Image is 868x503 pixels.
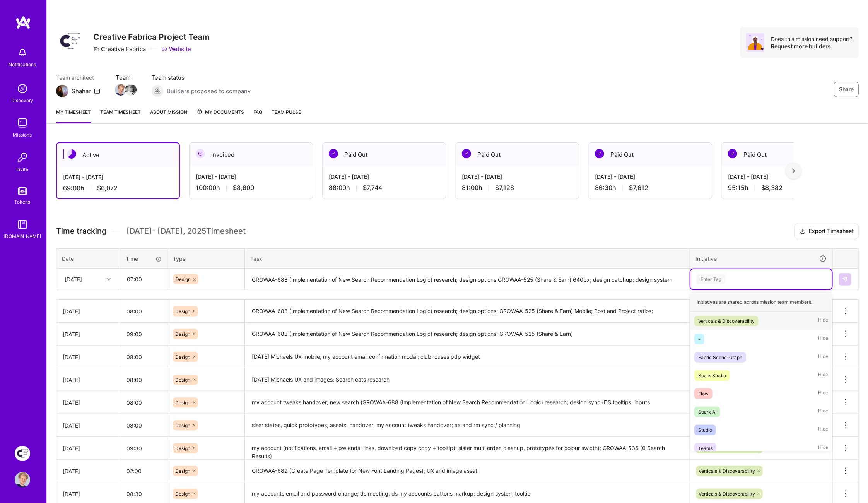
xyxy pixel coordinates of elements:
span: $8,382 [761,184,783,192]
img: Avatar [746,33,765,52]
div: - [698,335,701,343]
div: [DATE] [63,353,114,361]
div: Paid Out [323,143,446,166]
img: discovery [15,81,30,96]
div: [DATE] [63,490,114,498]
span: Design [175,491,190,497]
th: Date [56,248,120,269]
a: Team timesheet [100,108,141,123]
input: HH:MM [120,347,167,367]
div: [DATE] - [DATE] [728,173,839,181]
th: Type [167,248,245,269]
span: Verticals & Discoverability [699,491,755,497]
span: Hide [818,388,828,399]
div: Enter Tag [697,273,725,285]
textarea: [DATE] Michaels UX and images; Search cats research [246,369,689,390]
h3: Creative Fabrica Project Team [93,32,210,42]
textarea: siser states, quick prototypes, assets, handover; my account tweaks handover; aa and rm sync / pl... [246,415,689,436]
span: Verticals & Discoverability [699,445,755,451]
img: Paid Out [728,149,737,158]
div: [DATE] [63,330,114,338]
img: Active [67,149,76,159]
span: $6,072 [97,184,118,192]
img: User Avatar [15,472,30,488]
span: Design [175,354,190,360]
input: HH:MM [120,461,167,481]
textarea: my account tweaks handover; new search (GROWAA-688 (Implementation of New Search Recommendation L... [246,392,689,413]
div: Paid Out [722,143,845,166]
input: HH:MM [120,370,167,390]
div: Shahar [72,87,91,95]
div: Time [126,255,162,263]
div: Initiatives are shared across mission team members. [690,293,832,312]
div: [DATE] - [DATE] [462,173,572,181]
span: Design [176,276,191,282]
div: [DATE] [63,444,114,452]
span: Design [175,400,190,405]
div: [DATE] [63,307,114,315]
span: Hide [818,316,828,326]
i: icon Chevron [107,277,111,281]
img: guide book [15,217,30,232]
div: Discovery [12,96,34,104]
img: Submit [842,276,848,282]
span: Hide [818,334,828,344]
div: 95:15 h [728,184,839,192]
textarea: my account (notifications, email + pw ends, links, download copy copy + tooltip); sister multi or... [246,438,689,459]
span: Builders proposed to company [167,87,251,95]
textarea: GROWAA-688 (Implementation of New Search Recommendation Logic) research; design options; GROWAA-5... [246,301,689,322]
img: bell [15,45,30,60]
div: 100:00 h [196,184,306,192]
div: 69:00 h [63,184,173,192]
th: Task [245,248,690,269]
img: Paid Out [462,149,471,158]
img: Creative Fabrica Project Team [15,446,30,461]
div: Does this mission need support? [771,35,853,43]
a: About Mission [150,108,187,123]
a: My timesheet [56,108,91,123]
div: Teams [698,444,713,452]
div: Initiative [695,254,827,263]
input: HH:MM [120,392,167,413]
button: Share [834,82,859,97]
span: $8,800 [233,184,254,192]
i: icon Mail [94,88,100,94]
img: right [792,168,795,174]
textarea: GROWAA-688 (Implementation of New Search Recommendation Logic) research; design options; GROWAA-5... [246,323,689,345]
div: [DATE] - [DATE] [595,173,706,181]
button: Export Timesheet [795,224,859,239]
i: icon CompanyGray [93,46,99,52]
div: Tokens [15,198,31,206]
img: logo [15,15,31,29]
span: Share [839,86,854,93]
div: [DATE] [63,376,114,384]
span: Team Pulse [272,109,301,115]
div: Creative Fabrica [93,45,146,53]
img: Invoiced [196,149,205,158]
span: $7,612 [629,184,648,192]
span: Design [175,377,190,383]
img: teamwork [15,115,30,131]
div: [DATE] - [DATE] [196,173,306,181]
div: [DATE] - [DATE] [63,173,173,181]
div: Spark Studio [698,371,726,380]
span: Design [175,445,190,451]
div: Flow [698,390,709,398]
img: Team Member Avatar [125,84,137,96]
img: Invite [15,150,30,165]
img: tokens [18,187,27,195]
div: [DATE] [63,467,114,475]
div: [DATE] - [DATE] [329,173,439,181]
span: Team status [151,74,251,82]
textarea: GROWAA-689 (Create Page Template for New Font Landing Pages); UX and image asset [246,460,689,482]
div: 81:00 h [462,184,572,192]
a: Website [161,45,191,53]
input: HH:MM [120,415,167,436]
div: Paid Out [589,143,712,166]
span: Hide [818,352,828,363]
div: Studio [698,426,712,434]
div: Fabric Scene-Graph [698,353,742,361]
i: icon Download [800,228,806,236]
img: Paid Out [329,149,338,158]
div: Verticals & Discoverability [698,317,755,325]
